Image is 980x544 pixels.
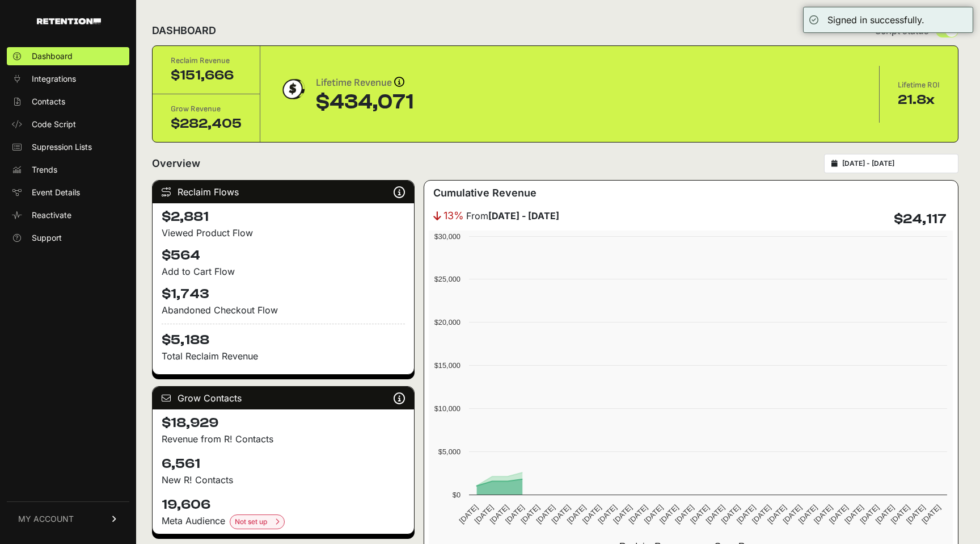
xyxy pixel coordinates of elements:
[920,503,943,525] text: [DATE]
[18,513,74,525] span: MY ACCOUNT
[453,491,461,499] text: $0
[827,13,924,27] div: Signed in successfully.
[673,503,695,525] text: [DATE]
[32,51,73,62] span: Dashboard
[152,156,200,171] h2: Overview
[152,23,216,39] h2: DASHBOARD
[720,503,742,525] text: [DATE]
[7,229,129,247] a: Support
[162,265,405,278] div: Add to Cart Flow
[889,503,911,525] text: [DATE]
[32,210,71,221] span: Reactivate
[473,503,495,525] text: [DATE]
[443,208,464,224] span: 13%
[7,183,129,202] a: Event Details
[898,79,940,91] div: Lifetime ROI
[458,503,480,525] text: [DATE]
[7,70,129,88] a: Integrations
[171,66,242,85] div: $151,666
[627,503,649,525] text: [DATE]
[32,187,80,198] span: Event Details
[797,503,819,525] text: [DATE]
[766,503,788,525] text: [DATE]
[581,503,603,525] text: [DATE]
[466,209,559,223] span: From
[153,387,414,409] div: Grow Contacts
[7,501,129,536] a: MY ACCOUNT
[704,503,726,525] text: [DATE]
[153,181,414,203] div: Reclaim Flows
[162,514,405,529] div: Meta Audience
[171,55,242,66] div: Reclaim Revenue
[162,246,405,265] h4: $564
[7,115,129,133] a: Code Script
[162,324,405,349] h4: $5,188
[162,414,405,432] h4: $18,929
[488,503,510,525] text: [DATE]
[171,115,242,133] div: $282,405
[162,226,405,240] div: Viewed Product Flow
[7,161,129,179] a: Trends
[434,361,461,370] text: $15,000
[504,503,526,525] text: [DATE]
[433,185,537,201] h3: Cumulative Revenue
[171,103,242,115] div: Grow Revenue
[438,447,461,456] text: $5,000
[37,18,101,24] img: Retention.com
[535,503,557,525] text: [DATE]
[894,210,947,228] h4: $24,117
[316,75,413,91] div: Lifetime Revenue
[597,503,619,525] text: [DATE]
[162,455,405,473] h4: 6,561
[488,210,559,221] strong: [DATE] - [DATE]
[827,503,850,525] text: [DATE]
[898,91,940,109] div: 21.8x
[874,503,896,525] text: [DATE]
[812,503,834,525] text: [DATE]
[782,503,804,525] text: [DATE]
[32,73,76,85] span: Integrations
[735,503,757,525] text: [DATE]
[750,503,772,525] text: [DATE]
[32,232,62,244] span: Support
[162,432,405,446] p: Revenue from R! Contacts
[162,208,405,226] h4: $2,881
[162,349,405,363] p: Total Reclaim Revenue
[32,96,65,107] span: Contacts
[32,119,76,130] span: Code Script
[7,47,129,65] a: Dashboard
[7,93,129,111] a: Contacts
[32,141,92,153] span: Supression Lists
[434,404,461,413] text: $10,000
[278,75,307,103] img: dollar-coin-05c43ed7efb7bc0c12610022525b4bbbb207c7efeef5aecc26f025e68dcafac9.png
[316,91,413,114] div: $434,071
[434,318,461,327] text: $20,000
[859,503,881,525] text: [DATE]
[32,164,57,175] span: Trends
[162,285,405,303] h4: $1,743
[565,503,588,525] text: [DATE]
[843,503,865,525] text: [DATE]
[905,503,927,525] text: [DATE]
[643,503,665,525] text: [DATE]
[434,275,461,283] text: $25,000
[612,503,634,525] text: [DATE]
[689,503,711,525] text: [DATE]
[7,138,129,156] a: Supression Lists
[7,206,129,224] a: Reactivate
[162,496,405,514] h4: 19,606
[162,303,405,317] div: Abandoned Checkout Flow
[434,232,461,241] text: $30,000
[550,503,572,525] text: [DATE]
[658,503,680,525] text: [DATE]
[519,503,542,525] text: [DATE]
[162,473,405,487] p: New R! Contacts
